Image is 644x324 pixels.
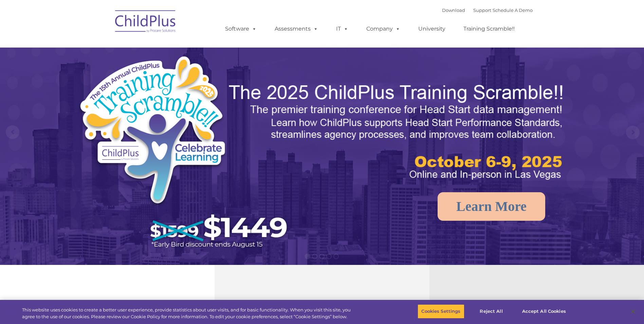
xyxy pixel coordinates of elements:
font: | [442,7,533,13]
a: Training Scramble!! [457,22,521,36]
button: Cookies Settings [418,304,464,319]
div: This website uses cookies to create a better user experience, provide statistics about user visit... [22,307,354,320]
a: Learn More [438,192,545,221]
button: Accept All Cookies [518,304,570,319]
img: ChildPlus by Procare Solutions [112,5,180,39]
a: Company [360,22,407,36]
a: IT [329,22,355,36]
a: Assessments [268,22,325,36]
a: University [411,22,452,36]
a: Download [442,7,465,13]
a: Software [218,22,263,36]
button: Reject All [470,304,513,319]
a: Support [473,7,491,13]
button: Close [626,304,641,319]
a: Schedule A Demo [493,7,533,13]
span: Phone number [94,73,123,78]
span: Last name [94,45,115,50]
